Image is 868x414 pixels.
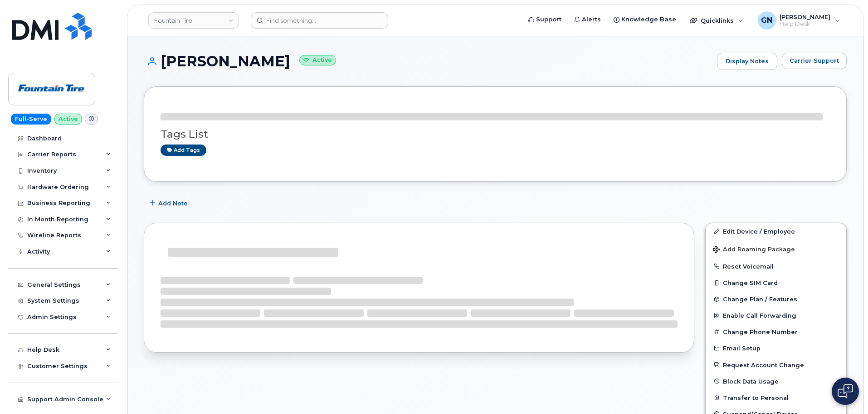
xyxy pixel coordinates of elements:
button: Change SIM Card [706,274,846,291]
span: Carrier Support [790,56,839,65]
span: Add Note [158,199,188,208]
h1: [PERSON_NAME] [144,53,712,69]
small: Active [299,55,336,65]
button: Add Roaming Package [706,239,846,258]
button: Change Plan / Features [706,291,846,307]
span: Email Setup [723,345,761,352]
h3: Tags List [161,129,830,140]
button: Block Data Usage [706,373,846,389]
button: Add Note [144,195,195,212]
a: Add tags [161,145,206,156]
button: Request Account Change [706,357,846,373]
a: Display Notes [717,53,777,70]
span: Add Roaming Package [713,246,795,254]
img: Open chat [838,384,853,399]
span: Change Plan / Features [723,296,797,303]
button: Carrier Support [782,53,847,69]
span: Enable Call Forwarding [723,312,796,319]
button: Transfer to Personal [706,389,846,406]
button: Change Phone Number [706,324,846,340]
button: Email Setup [706,340,846,356]
a: Edit Device / Employee [706,223,846,239]
button: Enable Call Forwarding [706,307,846,324]
button: Reset Voicemail [706,258,846,274]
